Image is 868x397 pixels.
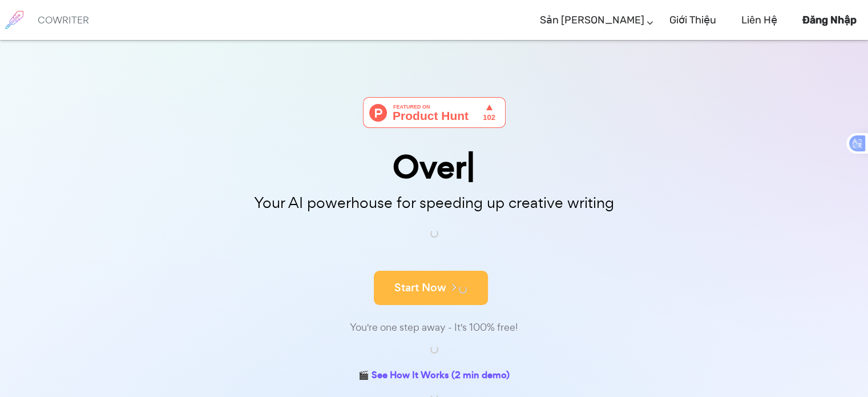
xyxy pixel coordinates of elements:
[739,3,777,37] a: Liên hệ
[741,14,777,26] wpstranslate-tanslation-text: Liên hệ
[149,151,720,183] div: Over
[363,97,506,128] img: Cowriter - Your AI buddy for speeding up creative writing | Product Hunt
[538,3,644,37] a: Sản [PERSON_NAME]
[374,271,488,305] button: Start Now
[149,319,720,357] div: You're one step away - It's 100% free!
[669,14,716,26] wpstranslate-tanslation-text: Giới thiệu
[38,14,89,26] wpstranslate-tanslation-text: COWRITER
[540,14,644,26] wpstranslate-tanslation-text: Sản [PERSON_NAME]
[802,14,857,26] wpstranslate-tanslation-text: Đăng nhập
[800,3,857,37] a: Đăng nhập
[149,191,720,244] p: Your AI powerhouse for speeding up creative writing
[667,3,716,37] a: Giới thiệu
